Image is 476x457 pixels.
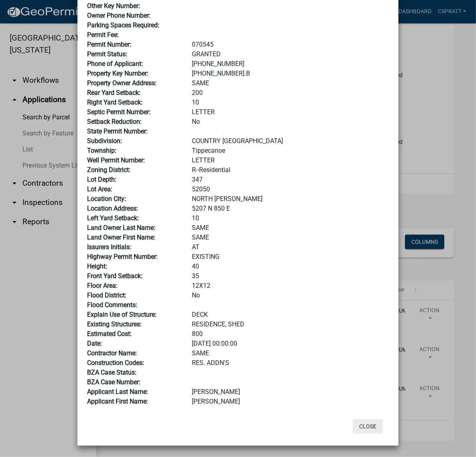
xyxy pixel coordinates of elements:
b: Rear Yard Setback: [87,89,140,96]
b: Estimated Cost: [87,330,132,338]
div: 52050 [186,184,395,194]
div: NORTH [PERSON_NAME] [186,194,395,204]
b: Front Yard Setback: [87,272,142,280]
div: GRANTED [186,49,395,59]
b: Well Permit Number: [87,156,145,164]
div: No [186,117,395,127]
div: 10 [186,98,395,107]
div: No [186,291,395,300]
b: Other Key Number: [87,2,140,10]
div: [PHONE_NUMBER].B [186,69,395,78]
b: Parking Spaces Required: [87,21,159,29]
div: SAME [186,78,395,88]
b: Zoning District: [87,166,130,174]
div: RES. ADDN'S [186,358,395,368]
b: Township: [87,147,116,154]
b: Flood District: [87,291,126,299]
div: 200 [186,88,395,98]
div: 5207 N 850 E [186,204,395,213]
div: 347 [186,175,395,184]
div: SAME [186,348,395,358]
div: LETTER [186,107,395,117]
div: AT [186,242,395,252]
div: 35 [186,271,395,281]
div: [PHONE_NUMBER] [186,59,395,69]
b: Left Yard Setback: [87,214,139,222]
b: Property Owner Address: [87,79,157,87]
div: 12X12 [186,281,395,291]
div: 800 [186,329,395,339]
b: Phone of Applicant: [87,60,143,68]
div: [PERSON_NAME] [186,387,395,397]
b: Contractor Name: [87,349,137,357]
div: RESIDENCE, SHED [186,320,395,329]
div: SAME [186,223,395,233]
div: [PERSON_NAME] [186,397,395,406]
b: BZA Case Status: [87,369,136,376]
b: Land Owner First Name: [87,234,155,241]
div: COUNTRY [GEOGRAPHIC_DATA] [186,136,395,146]
b: Construction Codes: [87,359,144,367]
b: Subdivision: [87,137,122,145]
b: Septic Permit Number: [87,108,151,116]
b: Setback Reduction: [87,118,142,125]
b: Permit Number: [87,41,131,48]
b: State Permit Number: [87,127,148,135]
b: Lot Area: [87,185,112,193]
b: Property Key Number: [87,70,148,77]
div: LETTER [186,156,395,165]
b: Flood Comments: [87,301,137,309]
b: Highway Permit Number: [87,253,158,260]
div: 10 [186,213,395,223]
b: Existing Structures: [87,320,142,328]
b: BZA Case Number: [87,378,140,386]
b: Applicant First Name: [87,398,148,405]
div: DECK [186,310,395,320]
b: Permit Status: [87,50,127,58]
div: 40 [186,262,395,271]
div: Tippecanoe [186,146,395,156]
b: Lot Depth: [87,176,116,183]
b: Location Address: [87,205,138,212]
div: R--Residential [186,165,395,175]
b: Permit Fee: [87,31,119,39]
b: Applicant Last Name: [87,388,148,396]
b: Location City: [87,195,126,203]
b: Height: [87,262,107,270]
b: Land Owner Last Name: [87,224,155,232]
b: Right Yard Setback: [87,98,142,106]
b: Date: [87,340,102,347]
div: 070545 [186,40,395,49]
b: Owner Phone Number: [87,12,151,19]
b: Floor Area: [87,282,118,289]
b: Issurers Initials: [87,243,131,251]
div: EXISTING [186,252,395,262]
b: Explain Use of Structure: [87,311,157,318]
button: Close [353,419,383,434]
div: SAME [186,233,395,242]
div: [DATE] 00:00:00 [186,339,395,348]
